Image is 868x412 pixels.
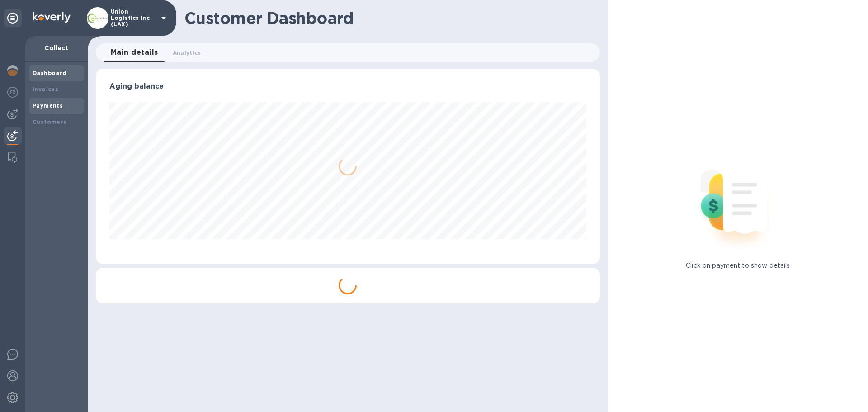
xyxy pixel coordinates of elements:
[184,9,594,28] h1: Customer Dashboard
[4,9,22,27] div: Unpin categories
[33,70,67,76] b: Dashboard
[7,87,18,98] img: Foreign exchange
[33,102,63,109] b: Payments
[111,9,156,28] p: Union Logistics Inc (LAX)
[686,261,790,270] p: Click on payment to show details
[33,118,67,125] b: Customers
[33,43,80,52] p: Collect
[33,12,71,23] img: Logo
[111,46,158,59] span: Main details
[109,82,586,91] h3: Aging balance
[173,48,201,57] span: Analytics
[33,86,58,93] b: Invoices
